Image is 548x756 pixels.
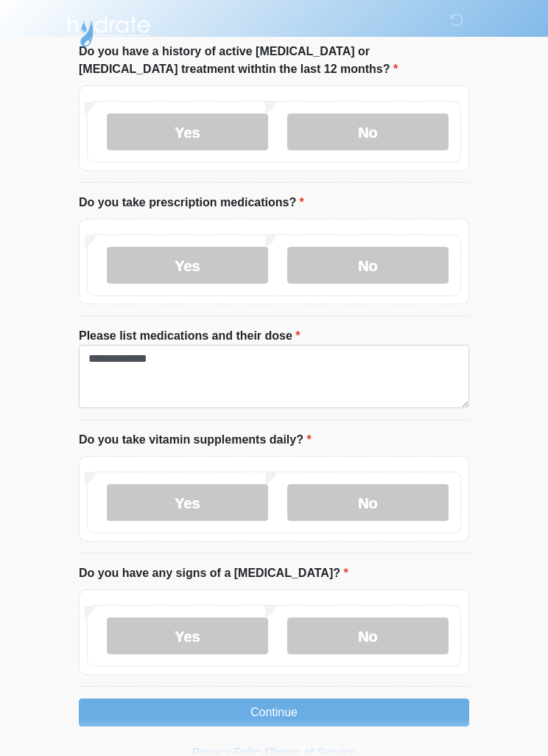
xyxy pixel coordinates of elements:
[79,699,469,727] button: Continue
[107,113,268,150] label: Yes
[79,194,304,211] label: Do you take prescription medications?
[287,484,449,521] label: No
[79,431,312,449] label: Do you take vitamin supplements daily?
[64,11,152,48] img: Hydrate IV Bar - Chandler Logo
[107,247,268,284] label: Yes
[107,617,268,654] label: Yes
[287,617,449,654] label: No
[79,564,348,582] label: Do you have any signs of a [MEDICAL_DATA]?
[79,327,301,345] label: Please list medications and their dose
[107,484,268,521] label: Yes
[79,43,469,78] label: Do you have a history of active [MEDICAL_DATA] or [MEDICAL_DATA] treatment withtin the last 12 mo...
[287,113,449,150] label: No
[287,247,449,284] label: No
